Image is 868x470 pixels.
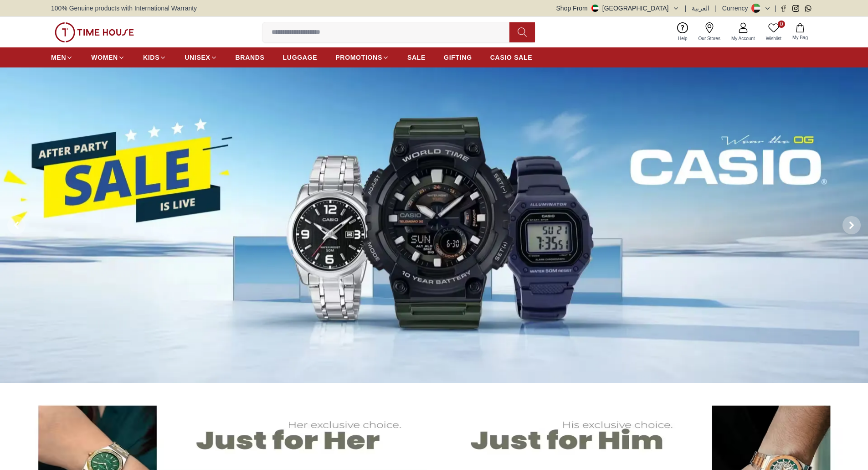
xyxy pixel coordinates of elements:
button: العربية [692,4,709,13]
img: ... [55,22,134,42]
span: | [775,4,776,13]
a: Facebook [780,5,787,12]
a: WOMEN [91,49,125,66]
span: GIFTING [444,53,472,62]
a: SALE [407,49,426,66]
span: | [685,4,687,13]
span: 100% Genuine products with International Warranty [51,4,197,13]
button: My Bag [787,21,813,43]
a: 0Wishlist [760,21,787,44]
a: BRANDS [236,49,265,66]
img: United Arab Emirates [591,5,599,12]
span: KIDS [143,53,159,62]
span: My Account [728,35,759,42]
a: Help [673,21,693,44]
button: Shop From[GEOGRAPHIC_DATA] [556,4,679,13]
span: Help [674,35,691,42]
a: UNISEX [185,49,217,66]
span: Our Stores [695,35,724,42]
span: BRANDS [236,53,265,62]
a: KIDS [143,49,166,66]
span: PROMOTIONS [335,53,382,62]
span: Wishlist [762,35,785,42]
span: MEN [51,53,66,62]
span: WOMEN [91,53,118,62]
span: | [715,4,717,13]
span: LUGGAGE [283,53,318,62]
a: GIFTING [444,49,472,66]
span: CASIO SALE [490,53,533,62]
span: UNISEX [185,53,210,62]
a: MEN [51,49,73,66]
div: Currency [722,4,752,13]
a: Instagram [792,5,799,12]
a: Whatsapp [805,5,812,12]
a: PROMOTIONS [335,49,389,66]
a: Our Stores [693,21,726,44]
a: CASIO SALE [490,49,533,66]
span: 0 [778,21,785,28]
span: My Bag [789,34,812,41]
a: LUGGAGE [283,49,318,66]
span: SALE [407,53,426,62]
